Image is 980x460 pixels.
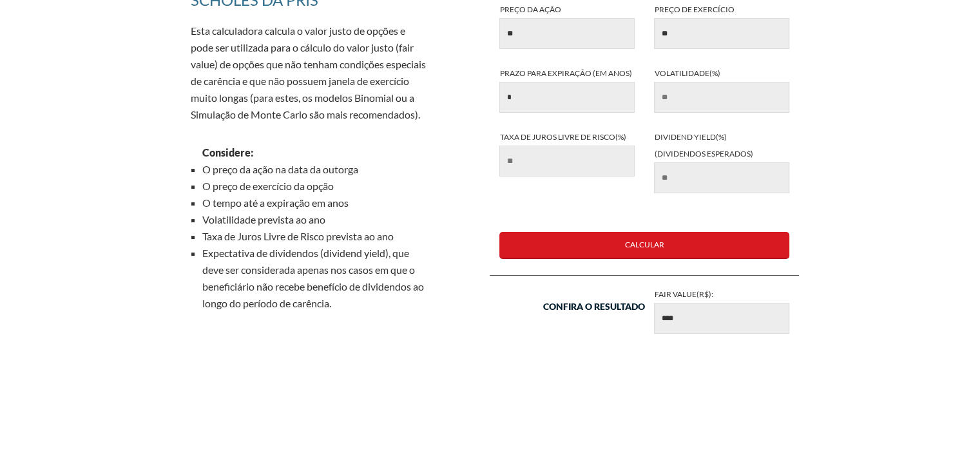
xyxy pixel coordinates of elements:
label: Prazo para expiração (em anos) [490,65,644,113]
h2: CONFIRA O RESULTADO [543,299,644,331]
li: Taxa de Juros Livre de Risco prevista ao ano [202,228,429,245]
input: Prazo para expiração (em anos) [499,82,635,113]
label: Preço de exercício [644,1,799,49]
input: Volatilidade(%) [654,82,789,113]
input: Preço de exercício [654,18,789,49]
label: Dividend yield(%) (dividendos esperados) [644,129,799,193]
li: O preço de exercício da opção [202,178,429,195]
label: Taxa de juros livre de risco(%) [490,129,644,177]
strong: Considere: [202,146,253,158]
li: O tempo até a expiração em anos [202,195,429,211]
input: Dividend yield(%)(dividendos esperados) [654,162,789,193]
label: Volatilidade(%) [644,65,799,113]
p: Esta calculadora calcula o valor justo de opções e pode ser utilizada para o cálculo do valor jus... [191,23,429,123]
label: Preço da ação [490,1,644,49]
li: O preço da ação na data da outorga [202,161,429,178]
li: Expectativa de dividendos (dividend yield), que deve ser considerada apenas nos casos em que o be... [202,245,429,312]
input: Preço da ação [499,18,635,49]
label: Fair Value(R$): [644,286,799,334]
input: Taxa de juros livre de risco(%) [499,146,635,177]
input: Fair Value(R$): [654,303,789,334]
button: CALCULAR [499,232,789,259]
li: Volatilidade prevista ao ano [202,211,429,228]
